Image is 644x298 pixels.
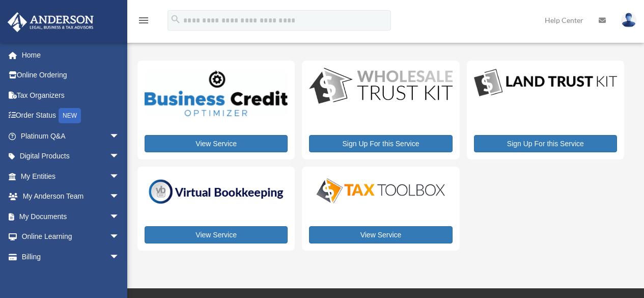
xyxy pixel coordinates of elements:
img: WS-Trust-Kit-lgo-1.jpg [309,68,452,105]
span: arrow_drop_down [109,166,130,187]
a: Online Ordering [7,65,135,86]
span: arrow_drop_down [109,186,130,207]
i: menu [137,14,150,26]
a: My Anderson Teamarrow_drop_down [7,186,135,207]
img: Anderson Advisors Platinum Portal [5,12,97,32]
a: View Service [145,226,288,243]
a: menu [137,18,150,26]
img: LandTrust_lgo-1.jpg [474,68,617,98]
div: NEW [59,108,81,123]
span: arrow_drop_down [109,247,130,267]
a: View Service [309,226,452,243]
a: Sign Up For this Service [309,135,452,152]
a: My Documentsarrow_drop_down [7,206,135,227]
span: arrow_drop_down [109,206,130,227]
i: search [170,14,181,25]
a: Sign Up For this Service [474,135,617,152]
span: arrow_drop_down [109,227,130,248]
a: Billingarrow_drop_down [7,247,135,267]
a: Order StatusNEW [7,105,135,126]
a: Platinum Q&Aarrow_drop_down [7,126,135,146]
a: View Service [145,135,288,152]
img: User Pic [621,13,636,28]
a: Home [7,45,135,65]
a: My Entitiesarrow_drop_down [7,166,135,186]
span: arrow_drop_down [109,146,130,167]
a: Digital Productsarrow_drop_down [7,146,130,167]
a: Tax Organizers [7,85,135,105]
span: arrow_drop_down [109,126,130,147]
a: Online Learningarrow_drop_down [7,227,135,247]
